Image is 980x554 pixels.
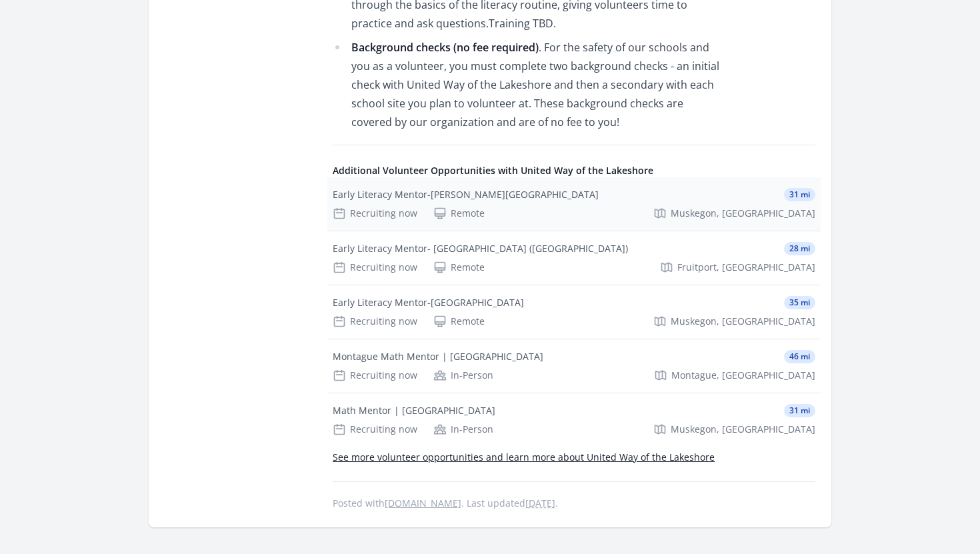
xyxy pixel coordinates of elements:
strong: Background checks (no fee required) [351,40,539,55]
a: Early Literacy Mentor-[GEOGRAPHIC_DATA] 35 mi Recruiting now Remote Muskegon, [GEOGRAPHIC_DATA] [327,285,821,339]
abbr: Wed, Sep 3, 2025 6:21 PM [525,497,555,509]
div: Recruiting now [333,369,417,382]
div: Remote [433,315,485,328]
div: Recruiting now [333,315,417,328]
span: 46 mi [784,350,815,363]
h4: Additional Volunteer Opportunities with United Way of the Lakeshore [333,164,815,177]
div: Math Mentor | [GEOGRAPHIC_DATA] [333,404,495,417]
span: 35 mi [784,296,815,309]
a: [DOMAIN_NAME] [385,497,461,509]
span: Fruitport, [GEOGRAPHIC_DATA] [677,261,815,274]
div: Early Literacy Mentor- [GEOGRAPHIC_DATA] ([GEOGRAPHIC_DATA]) [333,242,628,255]
span: Muskegon, [GEOGRAPHIC_DATA] [671,423,815,436]
div: Remote [433,261,485,274]
span: 31 mi [784,188,815,201]
p: Posted with . Last updated . [333,498,815,509]
div: In-Person [433,423,493,436]
span: Training TBD. [489,16,556,31]
div: Recruiting now [333,207,417,220]
div: Recruiting now [333,261,417,274]
li: . For the safety of our schools and you as a volunteer, you must complete two background checks -... [333,38,723,131]
span: 28 mi [784,242,815,255]
a: Math Mentor | [GEOGRAPHIC_DATA] 31 mi Recruiting now In-Person Muskegon, [GEOGRAPHIC_DATA] [327,393,821,447]
div: In-Person [433,369,493,382]
div: Remote [433,207,485,220]
a: See more volunteer opportunities and learn more about United Way of the Lakeshore [333,451,715,463]
span: Muskegon, [GEOGRAPHIC_DATA] [671,207,815,220]
a: Early Literacy Mentor- [GEOGRAPHIC_DATA] ([GEOGRAPHIC_DATA]) 28 mi Recruiting now Remote Fruitpor... [327,231,821,285]
div: Recruiting now [333,423,417,436]
div: Early Literacy Mentor-[PERSON_NAME][GEOGRAPHIC_DATA] [333,188,599,201]
span: Muskegon, [GEOGRAPHIC_DATA] [671,315,815,328]
a: Early Literacy Mentor-[PERSON_NAME][GEOGRAPHIC_DATA] 31 mi Recruiting now Remote Muskegon, [GEOGR... [327,177,821,231]
div: Early Literacy Mentor-[GEOGRAPHIC_DATA] [333,296,524,309]
a: Montague Math Mentor | [GEOGRAPHIC_DATA] 46 mi Recruiting now In-Person Montague, [GEOGRAPHIC_DATA] [327,339,821,393]
span: Montague, [GEOGRAPHIC_DATA] [671,369,815,382]
div: Montague Math Mentor | [GEOGRAPHIC_DATA] [333,350,543,363]
span: 31 mi [784,404,815,417]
